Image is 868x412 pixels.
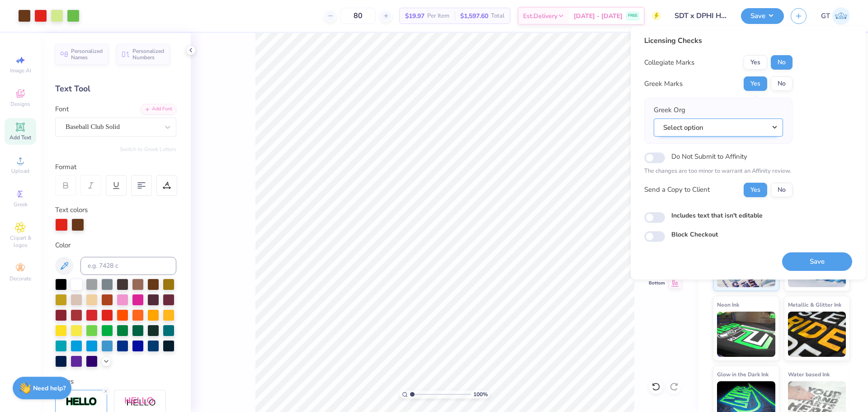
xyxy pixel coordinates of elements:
[644,35,793,46] div: Licensing Checks
[120,146,176,153] button: Switch to Greek Letters
[654,105,685,115] label: Greek Org
[574,11,623,21] span: [DATE] - [DATE]
[771,76,793,91] button: No
[55,376,176,387] div: Styles
[744,183,767,197] button: Yes
[473,390,488,398] span: 100 %
[55,83,176,95] div: Text Tool
[427,11,449,21] span: Per Item
[405,11,425,21] span: $19.97
[66,397,97,407] img: Stroke
[132,48,165,61] span: Personalized Numbers
[717,300,739,309] span: Neon Ink
[55,240,176,251] div: Color
[671,230,718,239] label: Block Checkout
[5,234,36,249] span: Clipart & logos
[644,79,683,89] div: Greek Marks
[9,275,31,282] span: Decorate
[491,11,505,21] span: Total
[744,76,767,91] button: Yes
[788,300,841,309] span: Metallic & Glitter Ink
[33,384,66,393] strong: Need help?
[717,369,769,379] span: Glow in the Dark Ink
[523,11,557,21] span: Est. Delivery
[644,167,793,176] p: The changes are too minor to warrant an Affinity review.
[55,104,69,114] label: Font
[55,162,177,172] div: Format
[9,134,31,141] span: Add Text
[771,183,793,197] button: No
[671,211,763,220] label: Includes text that isn't editable
[744,55,767,70] button: Yes
[340,8,376,24] input: – –
[14,201,28,208] span: Greek
[460,11,488,21] span: $1,597.60
[141,104,176,114] div: Add Font
[55,205,88,215] label: Text colors
[671,151,747,162] label: Do Not Submit to Affinity
[10,100,30,108] span: Designs
[124,397,156,408] img: Shadow
[821,7,850,25] a: GT
[788,312,846,357] img: Metallic & Glitter Ink
[821,11,830,21] span: GT
[771,55,793,70] button: No
[782,252,852,271] button: Save
[654,118,783,137] button: Select option
[788,369,830,379] span: Water based Ink
[668,7,734,25] input: Untitled Design
[71,48,103,61] span: Personalized Names
[717,312,775,357] img: Neon Ink
[644,57,694,68] div: Collegiate Marks
[741,8,784,24] button: Save
[644,185,710,195] div: Send a Copy to Client
[832,7,850,25] img: Gil Tec
[649,280,665,286] span: Bottom
[11,167,29,175] span: Upload
[628,13,637,19] span: FREE
[80,257,176,275] input: e.g. 7428 c
[10,67,31,74] span: Image AI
